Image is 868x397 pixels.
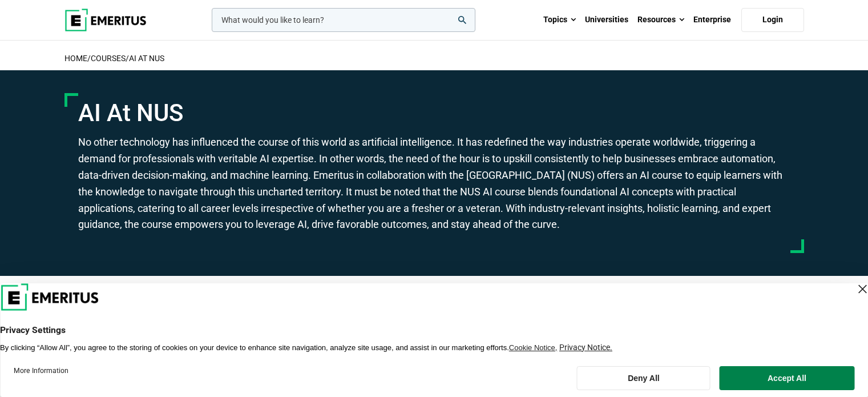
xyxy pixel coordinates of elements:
[64,54,87,63] a: home
[129,54,164,63] a: AI At NUS
[78,134,790,233] p: No other technology has influenced the course of this world as artificial intelligence. It has re...
[64,46,804,70] h2: / /
[78,99,790,127] h1: AI At NUS
[741,8,804,32] a: Login
[212,8,475,32] input: woocommerce-product-search-field-0
[91,54,126,63] a: COURSES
